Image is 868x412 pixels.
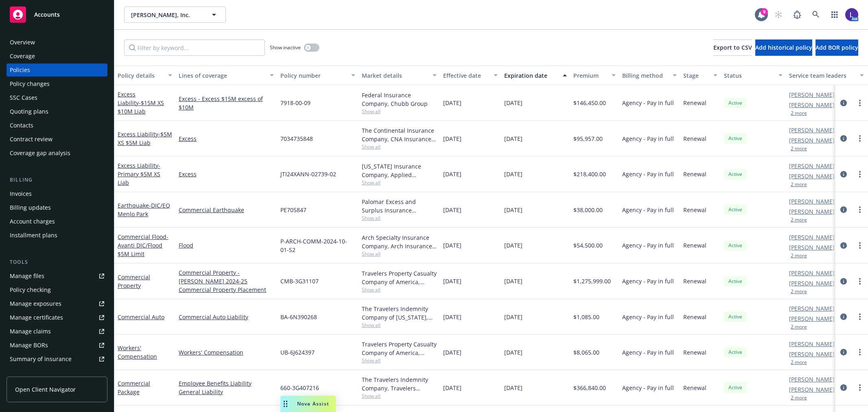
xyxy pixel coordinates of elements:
a: more [855,205,865,215]
button: 2 more [791,146,807,151]
a: more [855,98,865,108]
div: Stage [683,71,708,80]
a: more [855,169,865,179]
span: [DATE] [504,277,523,285]
div: Manage claims [10,325,51,338]
span: Renewal [683,241,706,250]
span: [DATE] [443,241,461,250]
span: Accounts [34,11,60,18]
a: Commercial Property - [PERSON_NAME] 2024-25 Commercial Property Placement [179,268,274,294]
div: Quoting plans [10,105,48,118]
a: circleInformation [839,383,848,392]
div: Effective date [443,71,489,80]
div: Manage certificates [10,311,63,324]
button: Market details [359,66,440,85]
span: Active [727,313,743,320]
span: Renewal [683,313,706,321]
a: Installment plans [7,229,107,242]
span: [DATE] [443,277,461,285]
div: Lines of coverage [179,71,265,80]
a: [PERSON_NAME] [789,350,835,358]
span: Export to CSV [713,44,752,51]
span: $38,000.00 [573,206,603,214]
button: Billing method [619,66,680,85]
div: Invoices [10,187,32,200]
span: [DATE] [443,170,461,178]
a: Coverage [7,50,107,63]
div: Policy changes [10,77,50,90]
div: Premium [573,71,607,80]
a: more [855,241,865,250]
a: SSC Cases [7,91,107,104]
a: Start snowing [770,7,787,23]
input: Filter by keyword... [124,39,265,56]
span: $218,400.00 [573,170,606,178]
span: Open Client Navigator [15,385,76,394]
span: [DATE] [443,313,461,321]
div: Account charges [10,215,55,228]
a: [PERSON_NAME] [789,314,835,323]
button: Premium [570,66,619,85]
a: more [855,312,865,322]
a: Excess Liability [118,162,160,186]
div: Policy checking [10,283,51,296]
span: CMB-3G31107 [280,277,319,285]
a: Workers' Compensation [179,348,274,357]
a: [PERSON_NAME] [789,304,835,313]
div: The Travelers Indemnity Company of [US_STATE], Travelers Insurance [362,305,437,322]
span: Show all [362,143,437,150]
span: $1,085.00 [573,313,599,321]
span: Nova Assist [297,400,329,407]
span: Agency - Pay in full [622,277,674,285]
span: Active [727,384,743,391]
a: Workers' Compensation [118,344,157,360]
a: more [855,347,865,357]
div: Contract review [10,133,52,146]
a: Account charges [7,215,107,228]
a: [PERSON_NAME] [789,126,835,134]
span: Manage exposures [7,297,107,310]
a: [PERSON_NAME] [789,233,835,241]
a: Invoices [7,187,107,200]
span: $1,275,999.00 [573,277,611,285]
div: Contacts [10,119,33,132]
div: Coverage gap analysis [10,147,70,160]
a: Contacts [7,119,107,132]
a: [PERSON_NAME] [789,90,835,99]
div: Billing method [622,71,668,80]
span: Agency - Pay in full [622,170,674,178]
span: [DATE] [504,170,523,178]
span: Active [727,242,743,249]
a: Employee Benefits Liability [179,379,274,388]
button: Expiration date [501,66,570,85]
a: Policy checking [7,283,107,296]
span: $54,500.00 [573,241,603,250]
a: Coverage gap analysis [7,147,107,160]
div: Drag to move [280,396,291,412]
a: [PERSON_NAME] [789,101,835,109]
a: Manage files [7,270,107,283]
span: Add BOR policy [816,44,858,51]
div: Market details [362,71,428,80]
span: Active [727,171,743,178]
span: Show all [362,286,437,293]
a: [PERSON_NAME] [789,385,835,394]
span: Renewal [683,384,706,392]
button: 2 more [791,111,807,116]
div: Summary of insurance [10,353,72,366]
span: Agency - Pay in full [622,99,674,107]
a: [PERSON_NAME] [789,207,835,216]
a: Policies [7,64,107,77]
div: Manage exposures [10,297,61,310]
a: Excess - Excess $15M excess of $10M [179,94,274,112]
button: Status [721,66,786,85]
span: [DATE] [504,384,523,392]
span: UB-6J624397 [280,348,315,357]
span: Active [727,278,743,285]
button: 2 more [791,395,807,400]
div: Expiration date [504,71,558,80]
a: Manage claims [7,325,107,338]
span: Show all [362,108,437,115]
button: Effective date [440,66,501,85]
a: Excess Liability [118,90,164,115]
